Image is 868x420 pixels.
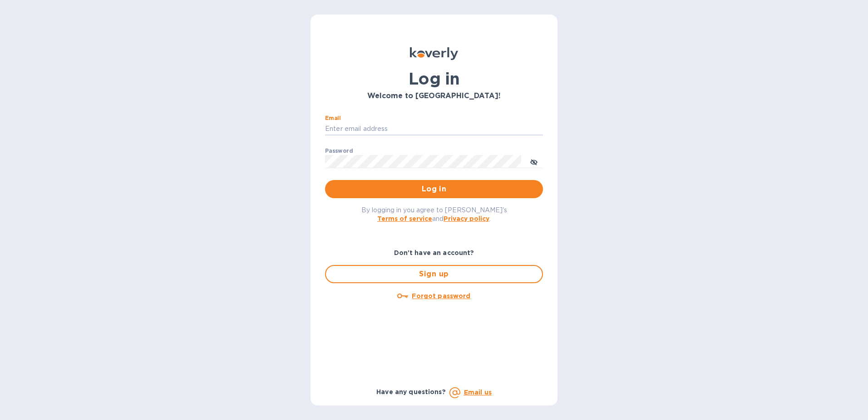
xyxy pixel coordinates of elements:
[464,389,492,396] a: Email us
[394,249,474,256] b: Don't have an account?
[412,292,470,300] u: Forgot password
[332,184,536,195] span: Log in
[325,92,543,100] h3: Welcome to [GEOGRAPHIC_DATA]!
[325,115,341,121] label: Email
[325,148,353,154] label: Password
[325,122,543,136] input: Enter email address
[444,215,489,222] a: Privacy policy
[377,215,432,222] a: Terms of service
[325,265,543,283] button: Sign up
[525,152,543,170] button: toggle password visibility
[325,180,543,198] button: Log in
[361,206,507,222] span: By logging in you agree to [PERSON_NAME]'s and .
[325,69,543,88] h1: Log in
[376,388,446,395] b: Have any questions?
[333,269,535,280] span: Sign up
[410,47,458,60] img: Koverly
